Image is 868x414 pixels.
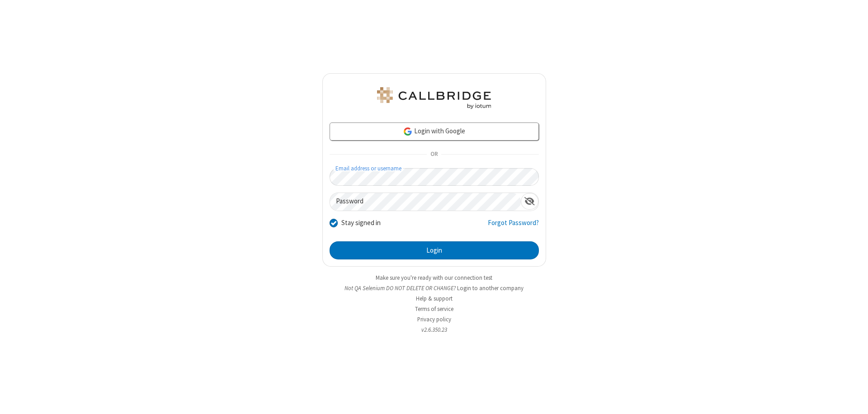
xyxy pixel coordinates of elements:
span: OR [427,148,441,161]
input: Email address or username [330,168,539,186]
button: Login [330,241,539,259]
a: Help & support [416,295,453,302]
li: Not QA Selenium DO NOT DELETE OR CHANGE? [322,284,546,292]
img: QA Selenium DO NOT DELETE OR CHANGE [375,87,493,109]
a: Terms of service [415,305,453,313]
input: Password [330,193,521,211]
label: Stay signed in [341,218,381,228]
a: Forgot Password? [488,218,539,235]
a: Make sure you're ready with our connection test [376,274,492,282]
button: Login to another company [457,284,524,292]
li: v2.6.350.23 [322,325,546,334]
a: Privacy policy [417,315,451,323]
img: google-icon.png [403,127,413,136]
a: Login with Google [330,122,539,141]
div: Show password [521,193,538,210]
